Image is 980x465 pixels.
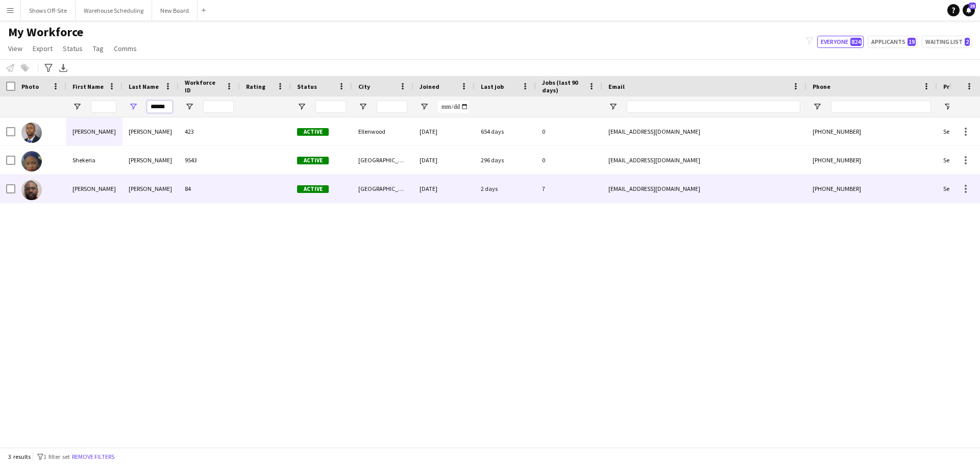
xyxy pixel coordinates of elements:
div: 654 days [475,117,536,145]
span: Rating [246,83,265,90]
span: Active [297,128,329,136]
app-action-btn: Advanced filters [42,62,55,74]
a: View [4,42,27,55]
span: View [8,44,22,53]
span: Email [608,83,625,90]
button: Open Filter Menu [608,102,618,111]
app-action-btn: Export XLSX [57,62,69,74]
input: Phone Filter Input [831,101,931,113]
div: [PHONE_NUMBER] [806,117,937,145]
span: Last Name [129,83,159,90]
div: [DATE] [413,175,475,203]
a: 25 [963,4,975,16]
button: Everyone824 [817,36,864,48]
button: Remove filters [70,451,116,462]
span: Tag [93,44,104,53]
span: Phone [813,83,830,90]
div: [PERSON_NAME] [66,175,122,203]
div: [EMAIL_ADDRESS][DOMAIN_NAME] [602,146,806,174]
a: Status [59,42,87,55]
span: 19 [908,38,916,46]
button: Open Filter Menu [813,102,822,111]
span: 1 filter set [43,453,70,460]
div: Ellenwood [352,117,413,145]
div: [PERSON_NAME] [122,146,179,174]
input: Status Filter Input [315,101,346,113]
button: Open Filter Menu [72,102,82,111]
input: First Name Filter Input [91,101,116,113]
span: Comms [114,44,137,53]
span: 25 [969,3,976,9]
div: 9543 [179,146,240,174]
button: Shows Off-Site [21,1,76,20]
div: [PHONE_NUMBER] [806,146,937,174]
span: 2 [965,38,970,46]
button: Open Filter Menu [297,102,306,111]
div: 296 days [475,146,536,174]
button: Open Filter Menu [358,102,367,111]
input: Workforce ID Filter Input [203,101,234,113]
button: Open Filter Menu [420,102,429,111]
span: Active [297,157,329,164]
div: [DATE] [413,117,475,145]
span: City [358,83,370,90]
a: Tag [89,42,108,55]
img: Xavier Thurston [21,180,42,200]
button: Open Filter Menu [185,102,194,111]
div: Shekeria [66,146,122,174]
div: [GEOGRAPHIC_DATA] [352,175,413,203]
span: Profile [943,83,964,90]
input: Last Name Filter Input [147,101,173,113]
button: Open Filter Menu [943,102,952,111]
div: 0 [536,117,602,145]
div: [DATE] [413,146,475,174]
button: Applicants19 [868,36,918,48]
input: Email Filter Input [627,101,800,113]
div: [GEOGRAPHIC_DATA] [352,146,413,174]
span: 824 [850,38,862,46]
span: Status [297,83,317,90]
a: Export [29,42,57,55]
button: Warehouse Scheduling [76,1,152,20]
button: Open Filter Menu [129,102,138,111]
img: Shekeria Thurston [21,151,42,172]
div: [EMAIL_ADDRESS][DOMAIN_NAME] [602,117,806,145]
span: First Name [72,83,104,90]
div: 0 [536,146,602,174]
span: Joined [420,83,439,90]
div: [EMAIL_ADDRESS][DOMAIN_NAME] [602,175,806,203]
span: Active [297,185,329,193]
div: 423 [179,117,240,145]
span: Last job [481,83,504,90]
span: Export [33,44,53,53]
button: New Board [152,1,198,20]
div: [PERSON_NAME] [122,175,179,203]
input: City Filter Input [377,101,407,113]
div: [PERSON_NAME] [66,117,122,145]
div: 2 days [475,175,536,203]
div: [PERSON_NAME] [122,117,179,145]
span: Workforce ID [185,79,222,94]
img: Dominic Thurston [21,123,42,143]
button: Waiting list2 [922,36,972,48]
span: Jobs (last 90 days) [542,79,584,94]
div: 7 [536,175,602,203]
span: Photo [21,83,39,90]
span: Status [63,44,83,53]
div: [PHONE_NUMBER] [806,175,937,203]
a: Comms [110,42,141,55]
input: Joined Filter Input [438,101,469,113]
span: My Workforce [8,25,83,40]
div: 84 [179,175,240,203]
